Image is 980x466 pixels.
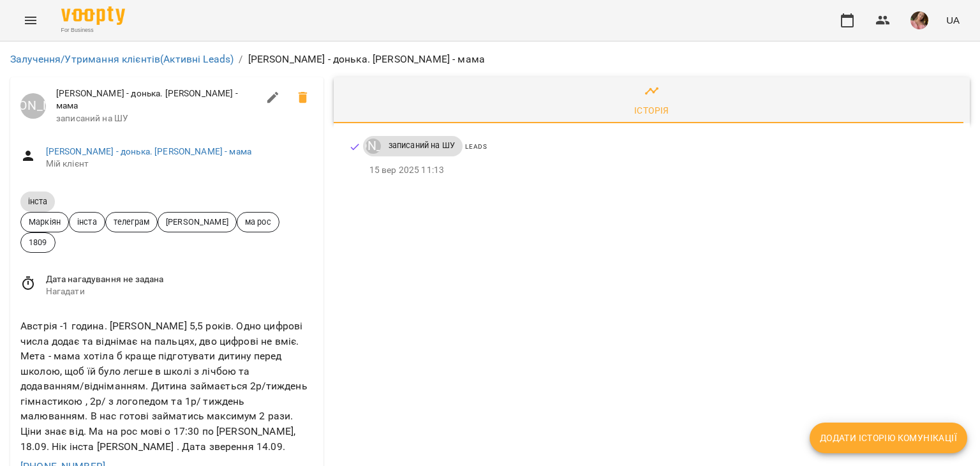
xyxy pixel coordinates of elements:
span: записаний на ШУ [56,112,258,125]
span: Нагадати [46,285,313,298]
img: Voopty Logo [61,6,125,25]
button: Menu [15,5,46,36]
div: Луцук Маркіян [366,139,381,154]
span: інста [20,196,55,207]
span: [PERSON_NAME] [158,216,236,228]
div: Австрія -1 година. [PERSON_NAME] 5,5 років. Одно цифрові числа додає та віднімає на пальцях, дво ... [18,316,316,456]
div: Луцук Маркіян [20,93,46,119]
span: телеграм [106,216,157,228]
span: 1809 [21,236,55,248]
span: Додати історію комунікації [820,430,957,446]
span: інста [70,216,105,228]
span: Маркіян [21,216,68,228]
span: [PERSON_NAME] - донька. [PERSON_NAME] - мама [56,87,258,112]
span: записаний на ШУ [381,140,463,151]
a: [PERSON_NAME] - донька. [PERSON_NAME] - мама [46,146,251,156]
span: ма рос [237,216,279,228]
span: Дата нагадування не задана [46,273,313,286]
a: [PERSON_NAME] [363,139,381,154]
span: Мій клієнт [46,158,313,170]
li: / [239,52,242,67]
button: Додати історію комунікації [810,423,967,453]
span: UA [946,13,960,27]
span: For Business [61,26,125,34]
a: Залучення/Утримання клієнтів(Активні Leads) [10,53,234,65]
nav: breadcrumb [10,52,970,67]
a: [PERSON_NAME] [20,93,46,119]
button: UA [941,8,965,32]
div: Історія [634,103,669,118]
img: e4201cb721255180434d5b675ab1e4d4.jpg [910,11,928,29]
p: 15 вер 2025 11:13 [369,164,949,177]
span: Leads [465,143,487,150]
p: [PERSON_NAME] - донька. [PERSON_NAME] - мама [248,52,486,67]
